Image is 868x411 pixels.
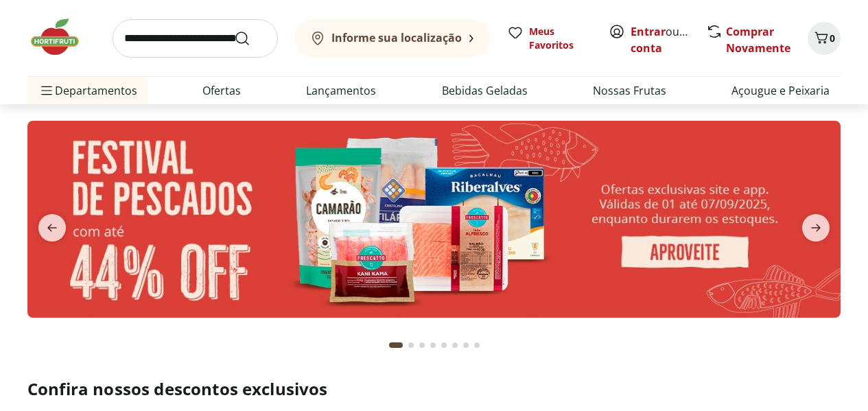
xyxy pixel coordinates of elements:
button: Current page from fs-carousel [386,329,406,362]
a: Criar conta [631,24,706,56]
span: ou [631,23,692,56]
button: next [791,214,841,242]
button: Go to page 2 from fs-carousel [406,329,417,362]
img: pescados [27,121,841,318]
h2: Confira nossos descontos exclusivos [27,378,841,400]
button: Go to page 5 from fs-carousel [438,329,449,362]
b: Informe sua localização [331,30,462,45]
img: Hortifruti [27,16,96,58]
a: Lançamentos [306,82,376,99]
button: Menu [38,74,55,107]
button: previous [27,214,77,242]
button: Go to page 3 from fs-carousel [417,329,427,362]
button: Go to page 6 from fs-carousel [449,329,460,362]
button: Carrinho [808,22,841,55]
a: Meus Favoritos [507,25,592,52]
a: Entrar [631,24,666,39]
button: Informe sua localização [294,19,491,58]
button: Go to page 8 from fs-carousel [471,329,482,362]
a: Açougue e Peixaria [731,82,830,99]
a: Nossas Frutas [593,82,666,99]
input: search [113,19,278,58]
a: Bebidas Geladas [442,82,528,99]
button: Go to page 7 from fs-carousel [460,329,471,362]
a: Comprar Novamente [726,24,790,56]
a: Ofertas [202,82,241,99]
button: Submit Search [234,30,267,47]
span: Departamentos [38,74,137,107]
span: 0 [830,32,835,45]
button: Go to page 4 from fs-carousel [427,329,438,362]
span: Meus Favoritos [529,25,592,52]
